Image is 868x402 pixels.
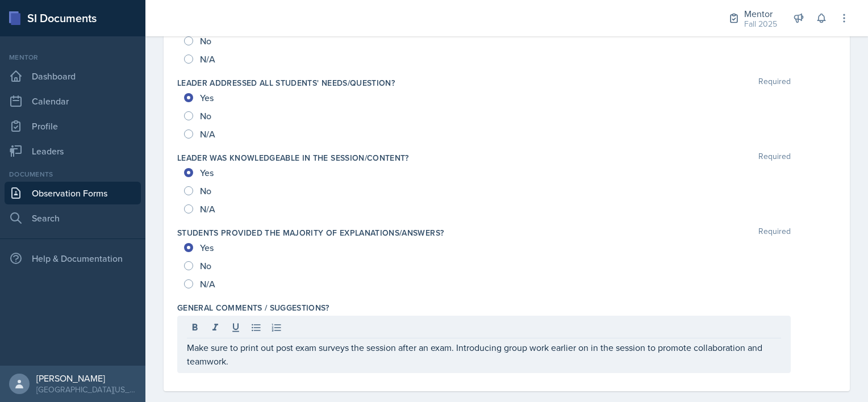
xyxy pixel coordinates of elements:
[187,341,781,368] p: Make sure to print out post exam surveys the session after an exam. Introducing group work earlie...
[758,152,791,164] span: Required
[5,207,141,229] a: Search
[200,35,211,47] span: No
[177,77,395,89] label: Leader addressed all students' needs/question?
[758,77,791,89] span: Required
[758,227,791,238] span: Required
[177,227,444,238] label: Students provided the majority of explanations/answers?
[36,372,136,384] div: [PERSON_NAME]
[200,278,215,290] span: N/A
[200,185,211,196] span: No
[5,90,141,112] a: Calendar
[200,92,214,103] span: Yes
[200,203,215,215] span: N/A
[744,7,777,20] div: Mentor
[5,140,141,162] a: Leaders
[177,152,409,164] label: Leader was knowledgeable in the session/content?
[200,53,215,65] span: N/A
[36,384,136,395] div: [GEOGRAPHIC_DATA][US_STATE]
[5,115,141,137] a: Profile
[5,65,141,87] a: Dashboard
[200,128,215,140] span: N/A
[744,18,777,30] div: Fall 2025
[5,182,141,204] a: Observation Forms
[200,110,211,122] span: No
[200,260,211,271] span: No
[5,52,141,62] div: Mentor
[5,169,141,179] div: Documents
[200,242,214,253] span: Yes
[177,302,329,313] label: General comments / suggestions?
[200,167,214,178] span: Yes
[5,247,141,270] div: Help & Documentation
